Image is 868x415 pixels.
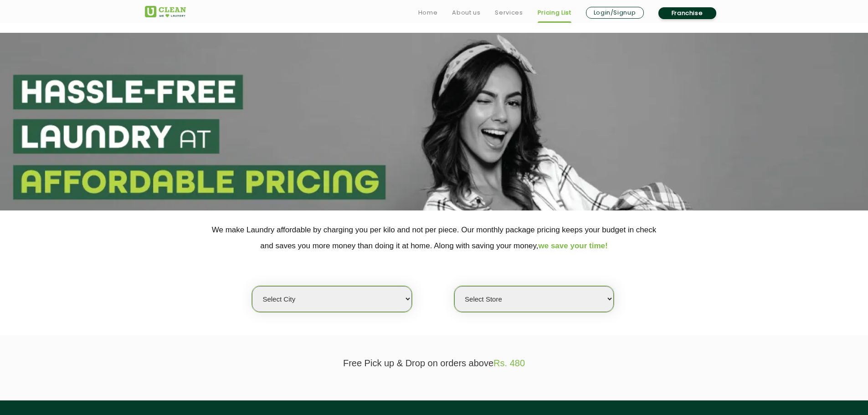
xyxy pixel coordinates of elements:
[538,7,571,18] a: Pricing List
[539,241,608,250] span: we save your time!
[493,358,525,368] span: Rs. 480
[145,222,724,254] p: We make Laundry affordable by charging you per kilo and not per piece. Our monthly package pricin...
[586,7,644,19] a: Login/Signup
[495,7,523,18] a: Services
[452,7,480,18] a: About us
[145,358,724,369] p: Free Pick up & Drop on orders above
[658,7,716,19] a: Franchise
[145,6,186,17] img: UClean Laundry and Dry Cleaning
[418,7,438,18] a: Home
